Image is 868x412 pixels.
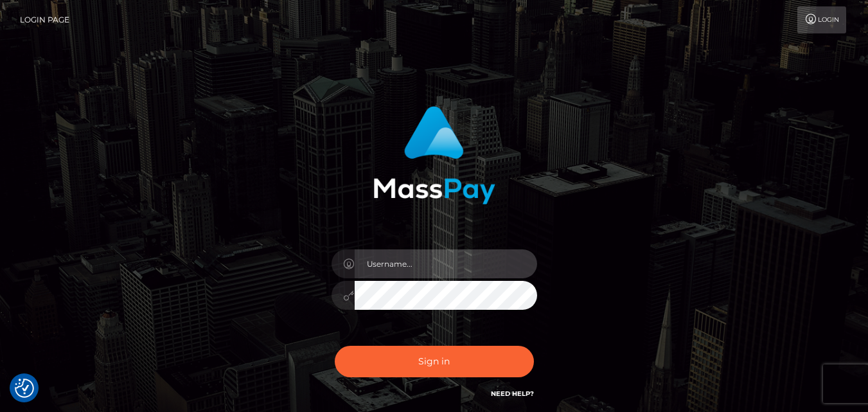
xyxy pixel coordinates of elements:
[15,379,34,398] button: Consent Preferences
[373,106,495,204] img: MassPay Login
[20,6,69,33] a: Login Page
[15,379,34,398] img: Revisit consent button
[491,390,534,398] a: Need Help?
[335,346,534,377] button: Sign in
[355,249,537,278] input: Username...
[797,6,846,33] a: Login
